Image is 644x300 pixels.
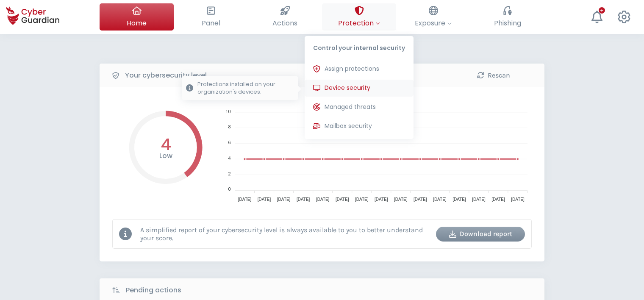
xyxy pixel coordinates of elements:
div: + [599,7,605,14]
tspan: 0 [228,186,230,192]
p: Control your internal security [305,36,414,56]
button: Assign protections [305,61,414,78]
button: Phishing [470,3,544,31]
button: Panel [174,3,248,31]
tspan: [DATE] [452,197,466,202]
tspan: [DATE] [355,197,369,202]
tspan: 10 [225,109,230,114]
button: Home [100,3,174,31]
tspan: [DATE] [336,197,349,202]
tspan: [DATE] [297,197,310,202]
span: Assign protections [325,64,379,73]
span: Device security [325,83,370,92]
tspan: [DATE] [316,197,330,202]
tspan: [DATE] [472,197,486,202]
tspan: 8 [228,124,230,129]
button: Device securityProtections installed on your organization's devices. [305,80,414,97]
p: Protections installed on your organization's devices. [197,81,294,96]
span: Home [127,18,147,28]
span: Phishing [494,18,521,28]
button: Actions [248,3,322,31]
span: Mailbox security [325,122,372,131]
b: Pending actions [126,285,181,295]
span: Actions [272,18,297,28]
button: Managed threats [305,99,414,116]
tspan: 2 [228,171,230,176]
tspan: [DATE] [511,197,525,202]
div: Download report [442,229,519,239]
tspan: [DATE] [414,197,427,202]
tspan: [DATE] [258,197,271,202]
button: Exposure [396,3,470,31]
tspan: [DATE] [394,197,408,202]
button: Rescan [449,68,538,83]
tspan: [DATE] [238,197,252,202]
button: Download report [436,227,525,242]
b: Your cybersecurity level [125,70,207,81]
span: Panel [202,18,220,28]
button: Mailbox security [305,118,414,135]
tspan: [DATE] [375,197,388,202]
tspan: [DATE] [491,197,505,202]
span: Protection [338,18,380,28]
button: ProtectionControl your internal securityAssign protectionsDevice securityProtections installed on... [322,3,396,31]
tspan: 4 [228,156,230,161]
div: Rescan [455,70,532,81]
tspan: [DATE] [277,197,291,202]
span: Managed threats [325,103,376,111]
p: A simplified report of your cybersecurity level is always available to you to better understand y... [140,226,430,242]
span: Exposure [415,18,452,28]
tspan: [DATE] [433,197,447,202]
tspan: 6 [228,140,230,145]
